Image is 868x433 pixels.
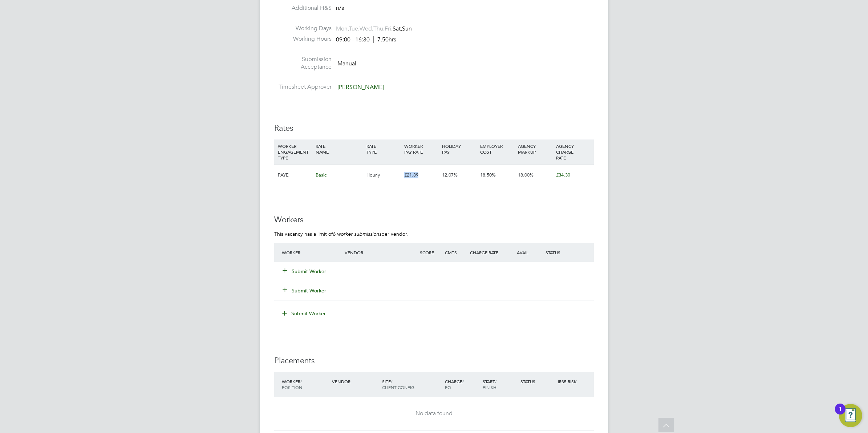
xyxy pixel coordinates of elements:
div: AGENCY CHARGE RATE [554,139,592,164]
label: Additional H&S [274,4,332,12]
div: RATE NAME [314,139,364,158]
span: 12.07% [442,172,458,178]
span: Sat, [393,25,402,32]
div: Cmts [443,246,468,259]
span: / PO [445,379,464,390]
span: [PERSON_NAME] [337,84,384,91]
span: Mon, [336,25,349,32]
span: Manual [337,60,356,67]
div: Status [519,375,556,388]
div: Charge Rate [468,246,506,259]
div: No data found [281,410,587,417]
span: n/a [336,4,344,12]
div: Start [481,375,519,394]
div: PAYE [276,165,314,186]
div: Site [380,375,443,394]
button: Submit Worker [283,287,326,294]
div: 09:00 - 16:30 [336,36,396,44]
h3: Placements [274,356,594,366]
span: Sun [402,25,412,32]
span: Fri, [385,25,393,32]
div: WORKER PAY RATE [402,139,440,158]
div: Worker [280,246,343,259]
div: Worker [280,375,330,394]
button: Submit Worker [277,308,332,319]
h3: Rates [274,123,594,134]
div: IR35 Risk [556,375,581,388]
span: / Finish [483,379,496,390]
span: 18.00% [518,172,534,178]
div: Avail [506,246,544,259]
div: 1 [839,409,842,418]
em: 6 worker submissions [333,231,381,237]
p: This vacancy has a limit of per vendor. [274,231,594,237]
span: Basic [316,172,326,178]
label: Timesheet Approver [274,83,332,91]
label: Submission Acceptance [274,56,332,71]
div: WORKER ENGAGEMENT TYPE [276,139,314,164]
h3: Workers [274,215,594,225]
span: / Client Config [382,379,414,390]
div: Vendor [330,375,380,388]
span: 7.50hrs [373,36,396,43]
div: Vendor [343,246,418,259]
div: Status [544,246,594,259]
span: / Position [282,379,302,390]
button: Submit Worker [283,268,326,275]
span: 18.50% [480,172,496,178]
div: Hourly [365,165,402,186]
div: HOLIDAY PAY [440,139,478,158]
div: Score [418,246,443,259]
div: RATE TYPE [365,139,402,158]
button: Open Resource Center, 1 new notification [839,404,862,427]
span: £34.30 [556,172,570,178]
div: AGENCY MARKUP [516,139,554,158]
div: Charge [443,375,481,394]
label: Working Hours [274,35,332,43]
span: Thu, [373,25,385,32]
div: EMPLOYER COST [478,139,516,158]
label: Working Days [274,25,332,32]
div: £21.89 [402,165,440,186]
span: Wed, [360,25,373,32]
span: Tue, [349,25,360,32]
